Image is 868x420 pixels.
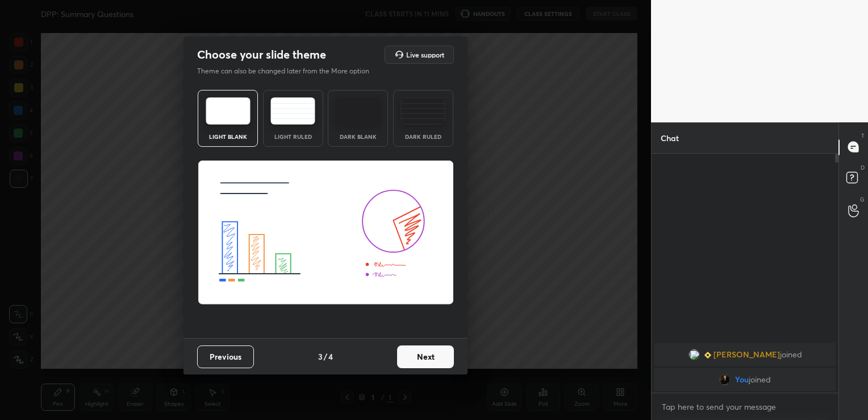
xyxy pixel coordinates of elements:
h4: 4 [328,351,333,363]
p: G [860,195,865,204]
h5: Live support [406,51,444,58]
p: Chat [652,123,688,153]
span: joined [780,350,802,359]
div: Light Ruled [270,134,316,139]
button: Next [397,345,454,368]
h4: / [324,351,327,363]
h2: Choose your slide theme [197,47,326,62]
p: Theme can also be changed later from the More option [197,66,381,76]
h4: 3 [318,351,323,363]
div: Light Blank [205,134,251,139]
img: lightThemeBanner.fbc32fad.svg [198,160,454,305]
img: lightTheme.e5ed3b09.svg [206,97,251,125]
img: 3 [688,349,700,360]
p: D [861,163,865,172]
div: grid [652,341,838,393]
img: Learner_Badge_beginner_1_8b307cf2a0.svg [704,351,711,358]
img: darkTheme.f0cc69e5.svg [336,97,381,125]
img: lightRuledTheme.5fabf969.svg [270,97,315,125]
button: Previous [197,345,254,368]
img: darkRuledTheme.de295e13.svg [400,97,445,125]
span: joined [749,375,771,384]
p: T [861,131,865,140]
span: [PERSON_NAME] [713,350,780,359]
div: Dark Ruled [400,134,446,139]
div: Dark Blank [335,134,381,139]
span: You [735,375,749,384]
img: 9e24b94aef5d423da2dc226449c24655.jpg [719,374,731,385]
